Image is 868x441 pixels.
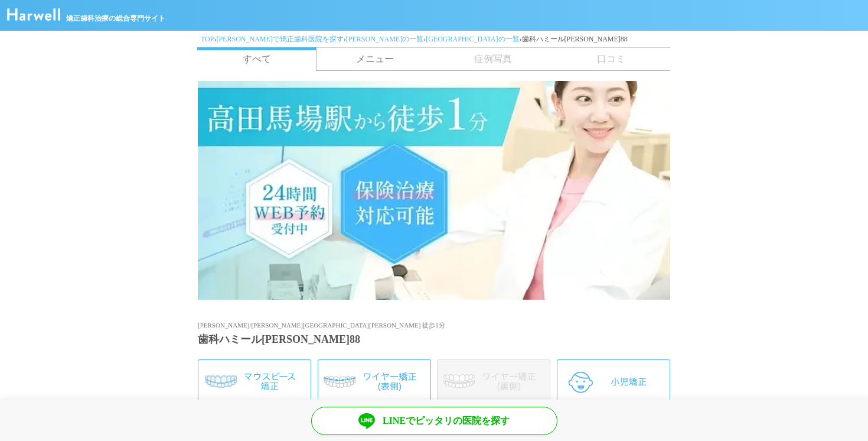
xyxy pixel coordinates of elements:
a: [PERSON_NAME]で矯正歯科医院を探す [216,35,343,43]
a: LINEでピッタリの医院を探す [311,407,557,435]
img: feature-lingual-braces-off-large-559d1678.png [437,359,550,404]
img: S__21282833.jpg [198,81,670,300]
h1: 歯科ハミール[PERSON_NAME]88 [198,332,670,348]
a: [GEOGRAPHIC_DATA]の一覧 [426,35,519,43]
a: TOP [201,35,214,43]
a: すべて [197,47,316,71]
div: › › › › [198,31,670,47]
a: メニュー [316,48,434,70]
img: ハーウェル [7,8,60,21]
a: ハーウェル [7,12,60,22]
span: 症例写真 [434,48,552,70]
span: 矯正歯科治療の総合専門サイト [66,13,165,24]
span: 歯科ハミール[PERSON_NAME]88 [522,35,628,43]
img: feature-pediatric-on-large-8aa5299e.png [557,359,670,404]
span: 口コミ [552,48,670,70]
a: [PERSON_NAME]の一覧 [346,35,423,43]
img: feature-labial-braces-on-large-de38ea8d.png [318,359,431,404]
div: [PERSON_NAME]/[PERSON_NAME][GEOGRAPHIC_DATA][PERSON_NAME] 徒歩1分 [198,319,670,332]
img: feature-clear-aligner-on-large-ecdec711.png [198,359,311,404]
